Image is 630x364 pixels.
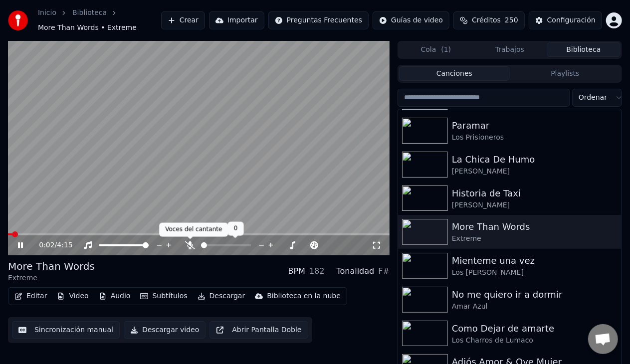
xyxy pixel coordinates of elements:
div: BPM [288,265,305,277]
button: Audio [95,289,135,303]
button: Video [53,289,92,303]
div: Amar Azul [452,302,618,312]
button: Trabajos [473,42,547,57]
nav: breadcrumb [38,8,161,33]
div: Voces del cantante [159,223,228,237]
a: Inicio [38,8,56,18]
div: Paramar [452,119,618,133]
span: Ordenar [579,93,607,103]
div: Los [PERSON_NAME] [452,268,618,278]
div: Historia de Taxi [452,186,618,200]
button: Subtítulos [136,289,191,303]
div: [PERSON_NAME] [452,200,618,210]
button: Preguntas Frecuentes [268,11,369,29]
div: More Than Words [8,259,95,273]
button: Importar [209,11,264,29]
div: F# [378,265,390,277]
div: Mienteme una vez [452,254,618,268]
div: Configuración [547,15,596,25]
div: Chat abierto [588,324,618,354]
div: [PERSON_NAME] [452,167,618,177]
div: Extreme [452,234,618,244]
span: 0:02 [39,240,54,250]
button: Guías de video [373,11,449,29]
div: Biblioteca en la nube [267,291,341,301]
div: Como Dejar de amarte [452,322,618,336]
button: Configuración [529,11,602,29]
button: Descargar video [124,321,206,339]
div: Los Charros de Lumaco [452,336,618,346]
div: Tonalidad [337,265,375,277]
button: Descargar [194,289,249,303]
button: Créditos250 [453,11,525,29]
button: Crear [161,11,205,29]
a: Biblioteca [72,8,107,18]
div: Los Prisioneros [452,133,618,143]
img: youka [8,10,28,30]
button: Cola [399,42,473,57]
span: More Than Words • Extreme [38,23,137,33]
button: Sincronización manual [12,321,120,339]
button: Editar [10,289,51,303]
div: 0 [228,222,244,236]
span: Créditos [472,15,501,25]
div: / [39,240,63,250]
button: Biblioteca [547,42,621,57]
div: No me quiero ir a dormir [452,288,618,302]
span: 4:15 [57,240,72,250]
button: Canciones [399,66,510,81]
span: ( 1 ) [441,45,451,55]
button: Abrir Pantalla Doble [210,321,308,339]
div: 182 [309,265,325,277]
button: Playlists [510,66,621,81]
span: 250 [505,15,518,25]
div: Extreme [8,273,95,283]
div: La Chica De Humo [452,153,618,167]
div: More Than Words [452,220,618,234]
